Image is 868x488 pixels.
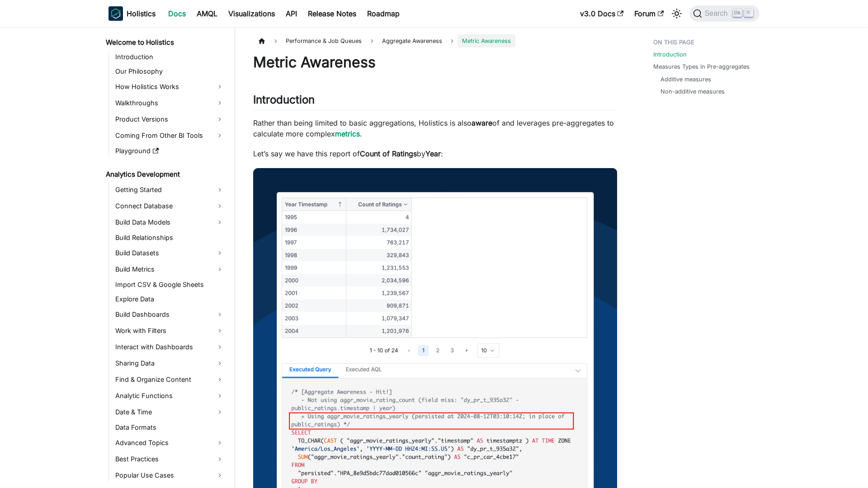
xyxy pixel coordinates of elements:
[281,34,366,47] span: Performance & Job Queues
[103,36,227,49] a: Welcome to Holistics
[377,34,447,47] span: Aggregate Awareness
[113,215,227,230] a: Build Data Models
[653,50,687,59] a: Introduction
[113,65,227,78] a: Our Philosophy
[113,183,227,197] a: Getting Started
[113,307,227,322] a: Build Dashboards
[653,62,750,71] a: Measures Types in Pre-aggregates
[113,246,227,260] a: Build Datasets
[113,128,227,143] a: Coming From Other BI Tools
[113,51,227,63] a: Introduction
[113,372,227,387] a: Find & Organize Content
[113,468,227,483] a: Popular Use Cases
[113,293,227,305] a: Explore Data
[629,6,669,21] a: Forum
[689,5,759,22] button: Search (Ctrl+K)
[253,34,270,47] a: Home page
[99,27,235,488] nav: Docs sidebar
[113,112,227,127] a: Product Versions
[113,452,227,466] a: Best Practices
[113,356,227,371] a: Sharing Data
[744,9,753,17] kbd: K
[113,324,227,338] a: Work with Filters
[280,6,302,21] a: API
[253,53,617,71] h1: Metric Awareness
[253,34,617,47] nav: Breadcrumbs
[575,6,629,21] a: v3.0 Docs
[425,149,441,158] strong: Year
[113,421,227,434] a: Data Formats
[660,87,725,96] a: Non-additive measures
[108,6,123,21] img: Holistics
[113,96,227,110] a: Walkthroughs
[702,9,733,18] span: Search
[113,262,227,277] a: Build Metrics
[458,34,515,47] span: Metric Awareness
[670,6,684,21] button: Switch between dark and light mode (currently light mode)
[253,93,617,110] h2: Introduction
[360,149,417,158] strong: Count of Ratings
[660,75,711,84] a: Additive measures
[302,6,362,21] a: Release Notes
[113,231,227,244] a: Build Relationships
[253,148,617,159] p: Let’s say we have this report of by :
[191,6,223,21] a: AMQL
[163,6,191,21] a: Docs
[113,405,227,419] a: Date & Time
[113,199,227,213] a: Connect Database
[113,80,227,94] a: How Holistics Works
[223,6,280,21] a: Visualizations
[103,168,227,181] a: Analytics Development
[253,117,617,139] p: Rather than being limited to basic aggregations, Holistics is also of and leverages pre-aggregate...
[335,129,360,138] a: metrics
[113,436,227,450] a: Advanced Topics
[127,8,156,19] b: Holistics
[362,6,405,21] a: Roadmap
[113,278,227,291] a: Import CSV & Google Sheets
[113,340,227,354] a: Interact with Dashboards
[472,118,492,127] strong: aware
[113,145,227,157] a: Playground
[113,389,227,403] a: Analytic Functions
[108,6,156,21] a: HolisticsHolistics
